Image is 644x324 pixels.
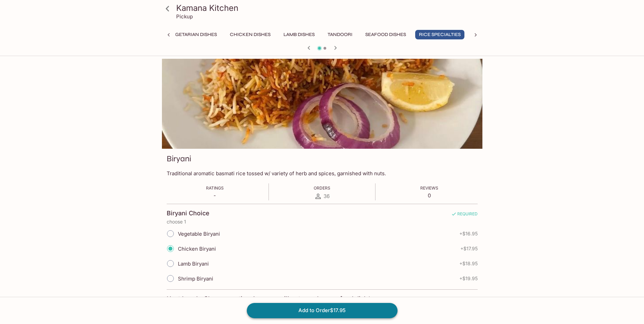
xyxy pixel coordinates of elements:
span: + $19.95 [459,276,478,281]
span: Orders [314,185,330,191]
p: Pickup [176,13,193,20]
button: Seafood Dishes [362,30,410,39]
span: REQUIRED [451,211,478,219]
button: Chicken Dishes [226,30,274,39]
button: Lamb Dishes [280,30,318,39]
span: Chicken Biryani [178,246,216,252]
span: 36 [324,193,330,199]
h4: Heat Level *Choose cautiously as we will not remake or refund dish* [167,295,371,303]
p: Traditional aromatic basmati rice tossed w/ variety of herb and spices, garnished with nuts. [167,170,478,177]
p: 0 [420,192,438,199]
div: Biryani [162,59,482,149]
button: Add to Order$17.95 [247,303,398,318]
span: Lamb Biryani [178,260,209,267]
button: Vegetarian Dishes [165,30,221,39]
span: Ratings [206,185,224,191]
span: Shrimp Biryani [178,275,213,282]
button: Tandoori [324,30,356,39]
span: Vegetable Biryani [178,231,220,237]
h3: Kamana Kitchen [176,3,480,13]
h3: Biryani [167,154,191,164]
span: + $17.95 [460,246,478,251]
p: - [206,192,224,199]
h4: Biryani Choice [167,210,209,217]
span: + $16.95 [459,231,478,236]
p: choose 1 [167,219,478,224]
span: Reviews [420,185,438,191]
span: + $18.95 [459,261,478,266]
button: Rice Specialties [415,30,464,39]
